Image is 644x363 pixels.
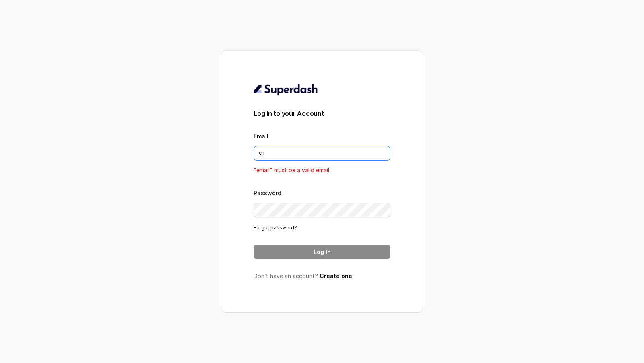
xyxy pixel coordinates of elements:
p: Don’t have an account? [254,272,390,280]
button: Log In [254,245,390,259]
h3: Log In to your Account [254,109,390,118]
input: youremail@example.com [254,146,390,161]
p: "email" must be a valid email [254,165,390,175]
a: Create one [320,272,352,279]
img: light.svg [254,83,318,96]
label: Email [254,133,268,140]
label: Password [254,190,281,196]
a: Forgot password? [254,225,297,231]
